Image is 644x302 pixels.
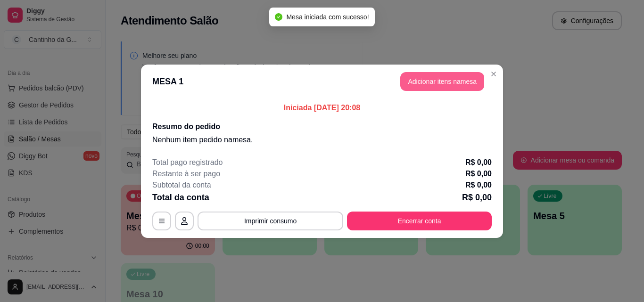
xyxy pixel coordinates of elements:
p: Subtotal da conta [152,180,211,191]
p: R$ 0,00 [465,157,492,168]
button: Adicionar itens namesa [400,72,484,91]
button: Encerrar conta [347,212,492,230]
p: Restante à ser pago [152,168,220,180]
p: Nenhum item pedido na mesa . [152,134,492,146]
button: Close [486,66,501,82]
h2: Resumo do pedido [152,121,492,132]
span: Mesa iniciada com sucesso! [286,13,369,21]
button: Imprimir consumo [198,212,343,230]
p: Total pago registrado [152,157,223,168]
span: check-circle [275,13,282,21]
p: R$ 0,00 [462,191,492,204]
p: R$ 0,00 [465,180,492,191]
p: Total da conta [152,191,209,204]
p: Iniciada [DATE] 20:08 [152,102,492,114]
header: MESA 1 [141,65,503,98]
p: R$ 0,00 [465,168,492,180]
